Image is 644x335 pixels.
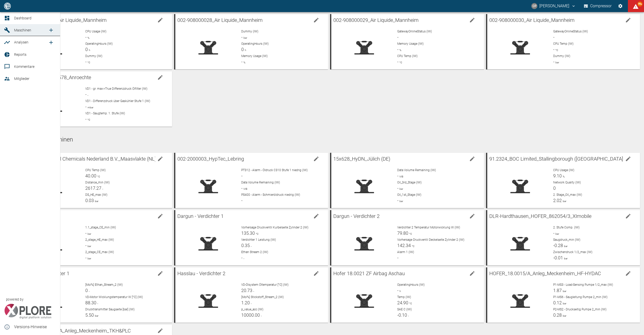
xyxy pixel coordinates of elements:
span: °C [398,61,402,64]
span: bar [562,314,566,317]
span: MB [398,175,403,178]
span: PT312 - Alarm - Öldruck C310 Stufe 1 niedrig (IW) [241,168,308,172]
span: P1-MS3 - Load-Sensing Pumpe 1/2_max (IW) [553,283,613,286]
span: 2617.27 [85,185,101,191]
span: - [553,47,554,52]
a: Dargun - Verdichter 2edit machineVerdichter 2 Temperatur Motorwicklung W (IW)79.80°CVorhersage Dr... [330,210,484,265]
span: 135.30 [241,230,255,236]
span: °C [408,232,412,235]
button: edit machine [311,154,321,164]
div: CP [531,3,537,9]
span: - [252,290,254,293]
span: - [85,230,87,236]
span: °C [87,118,90,121]
span: 0.35 [241,243,250,248]
span: - [553,34,554,40]
span: - [397,47,398,52]
span: Distance_min (IW) [85,181,110,184]
span: DS_HE_max (IW) [85,193,107,197]
span: VD1 - Saugtemp. 1. Stufe (IW) [85,112,125,115]
span: Hasslau - Verdichter 2 [177,270,225,276]
span: Zwischendruck 1/2_max (IW) [553,250,592,254]
span: °C [411,245,415,248]
span: CPU Temp (IW) [85,168,106,172]
span: 10000.00 [241,312,260,318]
button: edit machine [467,211,477,221]
button: edit machine [311,211,321,221]
span: Oil_1st_Stage (IW) [397,193,421,197]
span: bar [563,257,568,260]
a: 002-908000030_Air Liquide_Mannheimedit machineGatewayOnlineStatus (IW)-CPU Temp (IW)-°CDummy (IW)... [486,14,640,69]
span: HOFER_18.0015/A_Anleg_Meckenheim_TKH&PLC [21,328,131,334]
button: edit machine [467,15,477,25]
span: - [241,255,243,260]
span: - [397,173,398,178]
span: 002-908000030_Air Liquide_Mannheim [489,17,575,23]
span: - [260,314,262,317]
a: Hasslau - Verdichter 2edit machineVD-Ölsystem Öltemperatur [°C] (IW)20.73-[Mol%] Stickstoff_Strea... [174,267,328,323]
span: 20.73 [241,288,252,293]
span: - [85,243,87,248]
span: -0.10 [397,312,407,318]
span: - [87,94,88,97]
span: Data Volume Remaining (IW) [241,181,280,184]
span: 2.02 [553,198,562,203]
span: VD-Motor Wicklungstemperatur W [°C] (IW) [85,295,143,299]
a: BOG 808000385edit machine1.1_stage_CE_min (IW)-bar2_stage_HE_max (IW)-bar2_stage_CE_max (IW)-bar [18,210,172,265]
a: new /machines [46,25,56,35]
span: Network Quality (IW) [553,181,581,184]
span: bar [87,245,91,248]
span: CPU Usage (IW) [553,168,574,172]
a: Thyssengas_15x578_Anroechteedit machineVD1 - gr. max->True Differenzdruck Ölfilter (IW)--VD1 - Di... [18,71,172,127]
span: Temp (IW) [397,295,411,299]
span: SAE C (IW) [397,308,412,311]
span: 0 [85,47,88,52]
a: new /analyses/list/0 [46,37,56,47]
span: - [85,92,87,97]
span: bar [554,61,559,64]
span: Dummy (IW) [241,30,258,33]
span: 2_stage_CE_max (IW) [85,250,114,254]
span: bar [562,302,566,305]
span: - [241,185,243,191]
span: 2_stage_HE_max (IW) [85,238,114,242]
span: p_value_acc (IW) [241,308,263,311]
span: 99+ [637,2,642,7]
span: Mitglieder [14,77,29,81]
span: h [244,49,246,52]
span: 15x628_HyDN_Jülich (DE) [333,156,390,162]
span: GatewayOnlineStatus (IW) [553,30,588,33]
span: bar [94,314,98,317]
button: edit machine [311,15,321,25]
span: powered by [6,297,23,302]
span: Dargun - Verdichter 2 [333,213,380,219]
span: 142.34 [397,243,411,248]
span: 000543A_Lyondell Chemicals Nederland B.V._Maasvlakte (NL)_Xmobile [21,156,176,162]
a: Hasslau - Verdichter 1edit machine[Mol%] Ethan_Stream_2 (IW)0-VD-Motor Wicklungstemperatur W [°C]... [18,267,172,323]
button: edit machine [623,15,633,25]
span: % [243,61,245,64]
button: Einstellungen [616,2,625,11]
span: % [87,36,89,39]
span: [Mol%] Stickstoff_Stream_2 (IW) [241,295,284,299]
a: 000543A_Lyondell Chemicals Nederland B.V._Maasvlakte (NL)_Xmobileedit machineCPU Temp (IW)40.00°C... [18,153,172,208]
span: 91.2324_BOC Limited_Stallingborough ([GEOGRAPHIC_DATA])_xMobile [489,156,644,162]
span: Versions-Hinweise [14,324,56,330]
span: 2. Stage_Oil_max (IW) [553,193,582,197]
span: -0.28 [553,243,563,248]
span: 0 [241,47,244,52]
button: edit machine [155,15,165,25]
span: bar [554,232,559,235]
span: 1.87 [553,288,562,293]
span: Dashboard [14,16,31,20]
span: - [397,59,398,64]
span: P1-MS6 - Saugleitung Pumpe 2_min (IW) [553,295,608,299]
button: edit machine [155,211,165,221]
span: bar [398,187,403,190]
span: h [88,49,90,52]
span: Reports [14,53,26,57]
span: Oil_3rd_Stage (IW) [397,181,422,184]
span: Verdichter 1 Leistung (IW) [241,238,276,242]
span: - [241,59,243,64]
a: HOFER_18.0015/A_Anleg_Meckenheim_HF-HYDACedit machineP1-MS3 - Load-Sensing Pumpe 1/2_max (IW)1.87... [486,267,640,323]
